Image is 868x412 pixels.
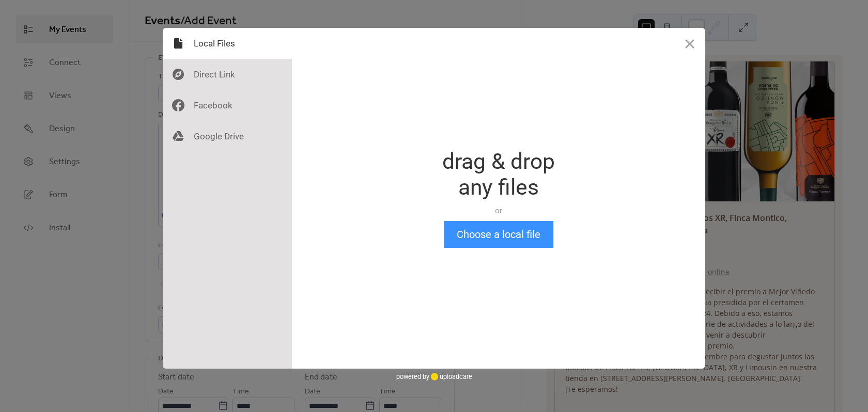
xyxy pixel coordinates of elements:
[429,373,472,381] a: uploadcare
[163,59,292,90] div: Direct Link
[442,205,555,216] div: or
[163,28,292,59] div: Local Files
[396,369,472,384] div: powered by
[163,90,292,121] div: Facebook
[444,221,553,248] button: Choose a local file
[163,121,292,152] div: Google Drive
[442,149,555,200] div: drag & drop any files
[674,28,705,59] button: Close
